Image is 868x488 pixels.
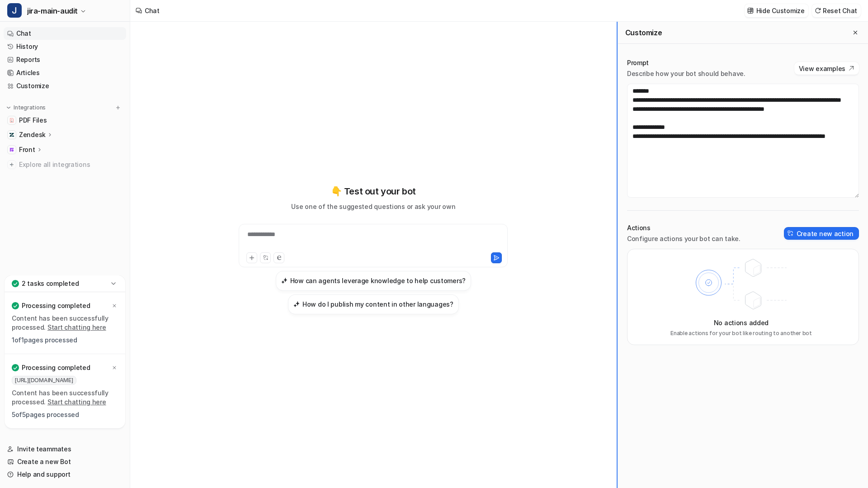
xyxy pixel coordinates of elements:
img: menu_add.svg [115,104,121,111]
a: History [4,40,126,53]
span: [URL][DOMAIN_NAME] [12,376,76,385]
p: Content has been successfully processed. [12,389,118,407]
img: reset [815,7,821,14]
p: 1 of 1 pages processed [12,336,118,345]
span: jira-main-audit [27,5,78,17]
a: Invite teammates [4,443,126,455]
img: PDF Files [9,118,14,123]
img: Zendesk [9,132,14,137]
a: Explore all integrations [4,158,126,171]
span: Explore all integrations [19,157,123,172]
p: Hide Customize [756,6,805,15]
p: Content has been successfully processed. [12,314,118,332]
span: J [7,3,22,18]
p: Zendesk [19,130,46,139]
p: 2 tasks completed [22,279,79,288]
p: Processing completed [22,301,90,310]
a: Customize [4,80,126,92]
img: customize [747,7,754,14]
button: Reset Chat [812,4,861,17]
button: Hide Customize [745,4,808,17]
img: expand menu [5,104,12,111]
a: PDF FilesPDF Files [4,114,126,127]
a: Articles [4,66,126,79]
p: 5 of 5 pages processed [12,410,118,419]
a: Create a new Bot [4,455,126,468]
a: Chat [4,27,126,40]
a: Start chatting here [47,323,106,331]
span: PDF Files [19,116,47,125]
button: Integrations [4,103,48,112]
div: Chat [145,6,160,15]
a: Start chatting here [47,398,106,406]
a: Help and support [4,468,126,481]
p: Integrations [14,104,46,111]
img: Front [9,147,14,152]
p: Front [19,145,35,154]
a: Reports [4,53,126,66]
img: explore all integrations [7,160,16,169]
p: Processing completed [22,363,90,372]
